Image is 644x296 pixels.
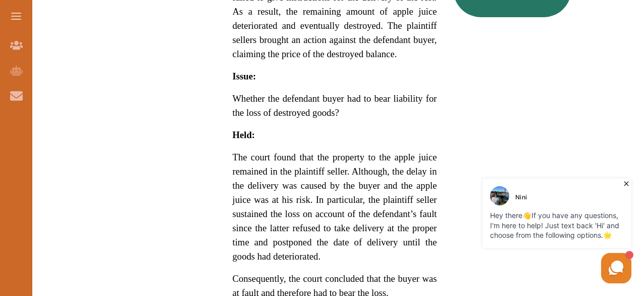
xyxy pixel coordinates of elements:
[233,71,256,81] strong: Issue:
[233,152,437,262] span: The court found that the property to the apple juice remained in the plaintiff seller. Although, ...
[402,176,634,286] iframe: HelpCrunch
[233,93,437,118] span: Whether the defendant buyer had to bear liability for the loss of destroyed goods?
[233,130,255,140] strong: Held:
